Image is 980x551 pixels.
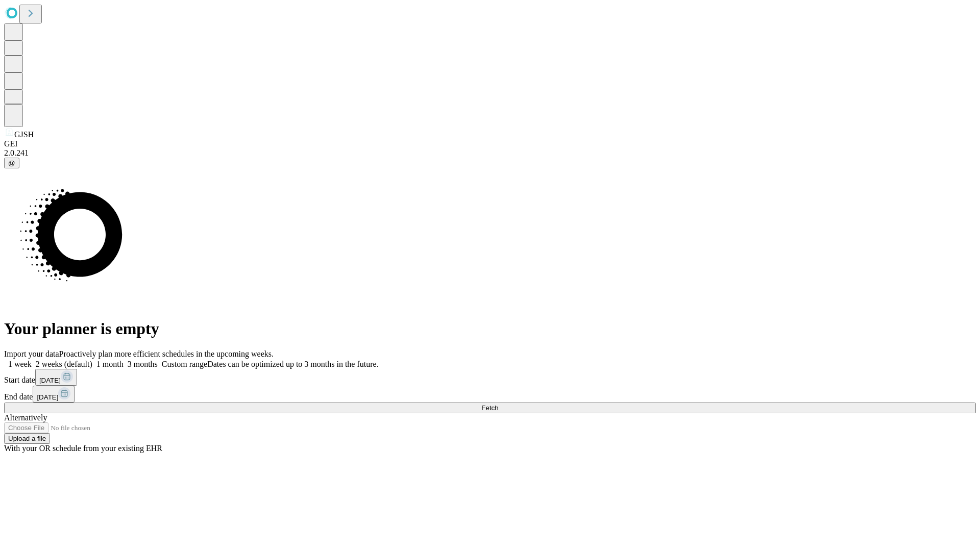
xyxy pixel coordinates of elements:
span: Alternatively [4,413,47,422]
div: End date [4,386,976,403]
button: Fetch [4,403,976,413]
h1: Your planner is empty [4,319,976,338]
span: @ [8,159,15,167]
div: Start date [4,369,976,386]
span: Fetch [481,404,498,412]
div: GEI [4,139,976,148]
div: 2.0.241 [4,148,976,158]
span: Dates can be optimized up to 3 months in the future. [207,360,378,368]
span: 1 month [96,360,124,368]
span: [DATE] [37,393,58,401]
button: @ [4,158,19,168]
button: Upload a file [4,433,50,444]
button: [DATE] [33,386,75,403]
span: Custom range [162,360,207,368]
span: [DATE] [39,377,61,384]
span: 3 months [128,360,158,368]
span: Proactively plan more efficient schedules in the upcoming weeks. [59,349,274,358]
span: 2 weeks (default) [36,360,92,368]
span: With your OR schedule from your existing EHR [4,444,162,453]
span: GJSH [14,130,34,139]
span: 1 week [8,360,32,368]
span: Import your data [4,349,59,358]
button: [DATE] [35,369,77,386]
